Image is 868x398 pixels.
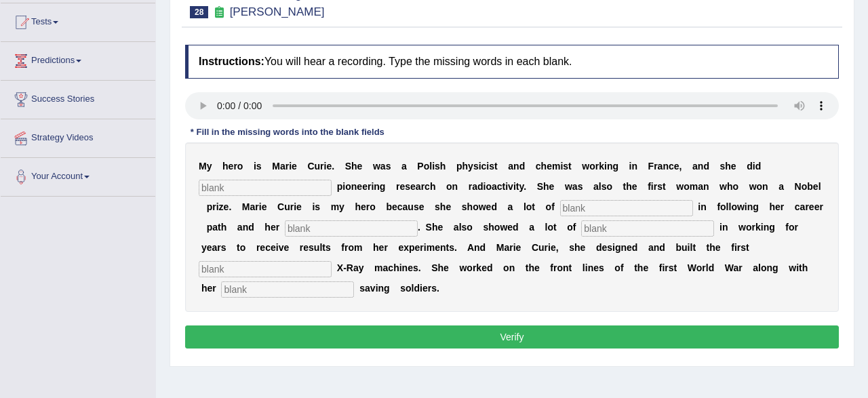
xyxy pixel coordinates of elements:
b: t [516,181,519,192]
b: c [397,201,403,212]
b: r [595,161,599,172]
b: c [669,161,674,172]
b: f [717,201,720,212]
b: o [789,222,795,233]
b: F [648,161,654,172]
b: o [473,201,479,212]
b: g [753,201,759,212]
b: e [292,161,297,172]
b: s [462,201,467,212]
b: , [679,161,682,172]
b: e [731,161,736,172]
b: e [547,161,552,172]
b: C [307,161,314,172]
b: i [745,201,747,212]
b: c [425,181,430,192]
b: y [207,161,212,172]
b: w [500,222,507,233]
b: r [469,181,472,192]
b: i [276,242,279,253]
b: s [325,242,331,253]
b: r [217,242,220,253]
b: o [546,201,552,212]
b: i [289,161,292,172]
b: r [276,222,279,233]
b: i [324,161,327,172]
b: e [229,161,234,172]
b: a [508,161,513,172]
b: o [547,222,553,233]
b: f [341,242,344,253]
b: u [284,201,290,212]
b: k [599,161,604,172]
b: h [727,181,733,192]
b: d [703,161,709,172]
b: d [477,181,484,192]
b: u [408,201,414,212]
b: C [277,201,284,212]
b: . [332,161,334,172]
b: e [271,242,276,253]
b: s [578,181,583,192]
b: r [290,201,294,212]
b: a [778,181,784,192]
b: l [429,161,432,172]
b: n [452,181,458,192]
b: i [560,161,563,172]
b: o [567,222,573,233]
b: a [237,222,243,233]
b: i [432,161,435,172]
b: r [421,181,425,192]
b: l [599,181,601,192]
b: r [384,242,387,253]
b: i [513,181,516,192]
b: p [337,181,343,192]
b: a [698,181,703,192]
b: e [303,242,309,253]
b: n [747,201,753,212]
b: d [513,222,519,233]
b: h [488,222,494,233]
b: o [345,181,351,192]
b: a [416,181,421,192]
b: n [764,222,770,233]
b: l [818,181,821,192]
b: w [738,222,746,233]
b: y [201,242,207,253]
b: i [505,181,508,192]
b: n [351,181,357,192]
b: i [371,181,374,192]
b: r [255,201,258,212]
b: . [418,222,420,233]
b: t [237,242,240,253]
b: r [819,201,823,212]
b: e [296,201,302,212]
b: s [315,201,320,212]
b: o [757,181,763,192]
b: n [663,161,669,172]
b: g [612,161,618,172]
b: f [648,181,651,192]
b: t [218,222,221,233]
b: s [309,242,314,253]
b: c [536,161,541,172]
b: h [725,161,731,172]
b: o [348,242,354,253]
b: h [373,242,379,253]
input: blank [221,281,354,298]
b: t [502,181,506,192]
b: r [256,242,260,253]
b: e [379,242,384,253]
b: m [690,181,698,192]
b: r [396,181,399,192]
b: d [491,201,497,212]
b: . [229,201,231,212]
b: z [219,201,224,212]
b: i [259,201,262,212]
input: blank [199,180,332,196]
b: h [351,161,357,172]
b: c [497,181,502,192]
b: h [541,161,547,172]
b: w [676,181,684,192]
b: e [446,201,451,212]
